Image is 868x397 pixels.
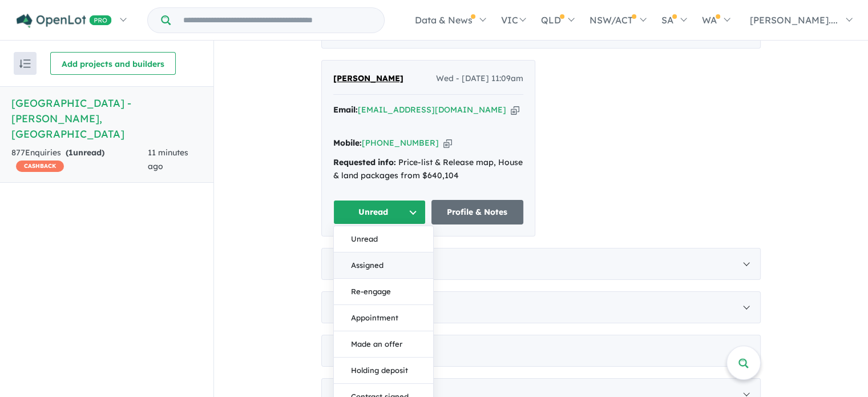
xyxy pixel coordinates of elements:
[148,147,188,171] span: 11 minutes ago
[334,358,433,384] button: Holding deposit
[750,14,838,26] span: [PERSON_NAME]....
[334,305,433,331] button: Appointment
[50,52,176,75] button: Add projects and builders
[17,14,112,28] img: Openlot PRO Logo White
[333,200,426,224] button: Unread
[334,252,433,279] button: Assigned
[321,248,761,280] div: [DATE]
[443,137,452,149] button: Copy
[11,146,148,174] div: 877 Enquir ies
[333,138,362,148] strong: Mobile:
[321,291,761,323] div: [DATE]
[173,8,382,33] input: Try estate name, suburb, builder or developer
[16,161,64,172] span: CASHBACK
[19,59,31,68] img: sort.svg
[431,200,524,224] a: Profile & Notes
[362,138,439,148] a: [PHONE_NUMBER]
[333,73,403,83] span: [PERSON_NAME]
[333,156,523,183] div: Price-list & Release map, House & land packages from $640,104
[334,331,433,358] button: Made an offer
[66,147,104,158] strong: ( unread)
[333,105,358,115] strong: Email:
[333,72,403,86] a: [PERSON_NAME]
[11,95,202,142] h5: [GEOGRAPHIC_DATA] - [PERSON_NAME] , [GEOGRAPHIC_DATA]
[358,105,506,115] a: [EMAIL_ADDRESS][DOMAIN_NAME]
[321,335,761,367] div: [DATE]
[511,104,519,116] button: Copy
[68,147,73,158] span: 1
[436,72,523,86] span: Wed - [DATE] 11:09am
[334,279,433,305] button: Re-engage
[333,157,396,167] strong: Requested info:
[334,226,433,252] button: Unread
